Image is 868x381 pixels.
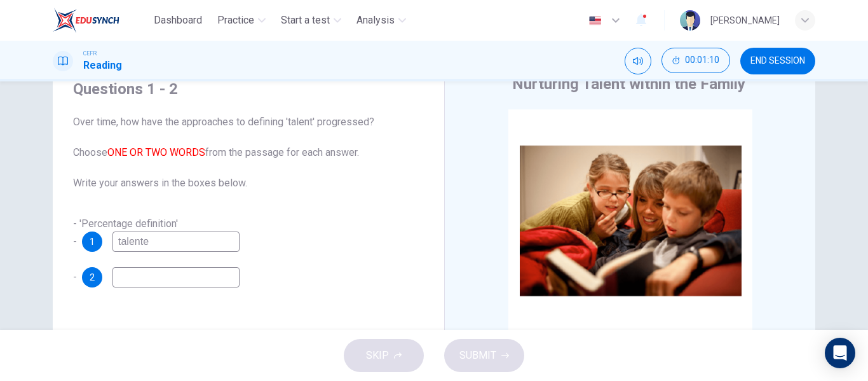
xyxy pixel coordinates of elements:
span: 00:01:10 [685,55,719,66]
span: 2 [90,273,95,282]
span: - [73,271,77,283]
img: EduSynch logo [53,8,119,33]
button: 00:01:10 [661,48,730,73]
h1: Reading [83,58,122,73]
div: Mute [625,48,651,74]
span: Analysis [356,13,395,28]
span: - 'Percentage definition' - [73,218,178,247]
div: Open Intercom Messenger [825,338,855,368]
h4: Questions 1 - 2 [73,79,424,99]
h4: Nurturing Talent within the Family [512,74,745,94]
span: CEFR [83,49,97,58]
font: ONE OR TWO WORDS [107,146,205,158]
button: Analysis [351,9,411,32]
div: [PERSON_NAME] [710,13,780,28]
button: Dashboard [149,9,207,32]
span: Practice [217,13,254,28]
span: 1 [90,237,95,246]
a: EduSynch logo [53,8,149,33]
span: END SESSION [750,56,805,66]
span: Start a test [281,13,330,28]
span: Dashboard [154,13,202,28]
img: Profile picture [680,10,700,31]
button: Start a test [276,9,346,32]
button: Practice [212,9,271,32]
span: Over time, how have the approaches to defining 'talent' progressed? Choose from the passage for e... [73,114,424,191]
img: en [587,16,603,25]
div: Hide [661,48,730,74]
button: END SESSION [740,48,815,74]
